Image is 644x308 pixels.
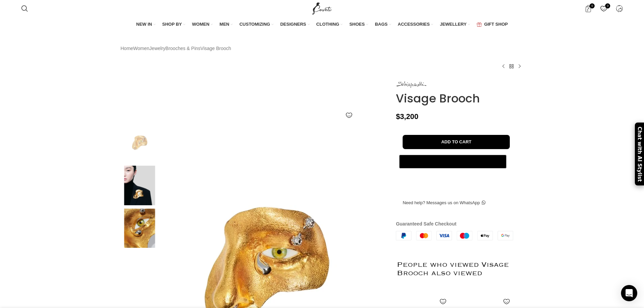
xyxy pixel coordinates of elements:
img: guaranteed-safe-checkout-bordered.j [396,231,513,240]
img: Schiaparelli brooch [119,209,160,248]
span: CLOTHING [316,21,339,27]
span: DESIGNERS [280,21,306,27]
span: SHOP BY [162,21,182,27]
div: Open Intercom Messenger [621,285,637,301]
a: SHOES [349,18,368,32]
a: JEWELLERY [440,18,470,32]
span: BAGS [375,21,388,27]
a: Home [121,45,133,52]
img: GiftBag [477,22,482,27]
a: SHOP BY [162,18,185,32]
a: Jewelry [149,45,165,52]
h1: Visage Brooch [396,92,523,105]
span: JEWELLERY [440,21,467,27]
span: MEN [219,21,229,27]
span: Visage Brooch [200,45,231,52]
img: Schiaparelli brooches [119,166,160,205]
span: GIFT SHOP [484,21,508,27]
a: Search [18,2,31,15]
a: MEN [219,18,233,32]
a: DESIGNERS [280,18,310,32]
span: 0 [605,3,610,8]
a: CUSTOMIZING [239,18,273,32]
span: WOMEN [192,21,209,27]
img: Schiaparelli Visage Brooch27411 nobg [119,123,160,162]
a: Next product [516,62,524,70]
button: Pay with GPay [399,155,506,168]
a: GIFT SHOP [477,18,508,32]
h2: People who viewed Visage Brooch also viewed [397,247,514,291]
nav: Breadcrumb [121,45,231,52]
a: 0 [597,2,611,15]
img: Schiaparelli [396,81,426,88]
bdi: 3,200 [396,112,418,121]
a: CLOTHING [316,18,343,32]
a: BAGS [375,18,391,32]
div: My Wishlist [597,2,611,15]
a: Previous product [499,62,507,70]
span: ACCESSORIES [398,21,430,27]
div: Main navigation [18,18,626,32]
a: NEW IN [136,18,156,32]
iframe: Фрейм кнопок защищенного ускоренного оформления заказа [398,172,508,188]
span: $ [396,112,400,121]
a: Site logo [311,5,333,11]
a: ACCESSORIES [398,18,433,32]
a: WOMEN [192,18,213,32]
a: Need help? Messages us on WhatsApp [396,196,492,210]
a: Brooches & Pins [165,45,200,52]
a: 0 [581,2,595,15]
button: Add to cart [403,135,510,149]
span: CUSTOMIZING [239,21,270,27]
span: SHOES [349,21,365,27]
a: Women [133,45,149,52]
strong: Guaranteed Safe Checkout [396,221,456,227]
span: NEW IN [136,21,152,27]
span: 0 [590,3,595,8]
